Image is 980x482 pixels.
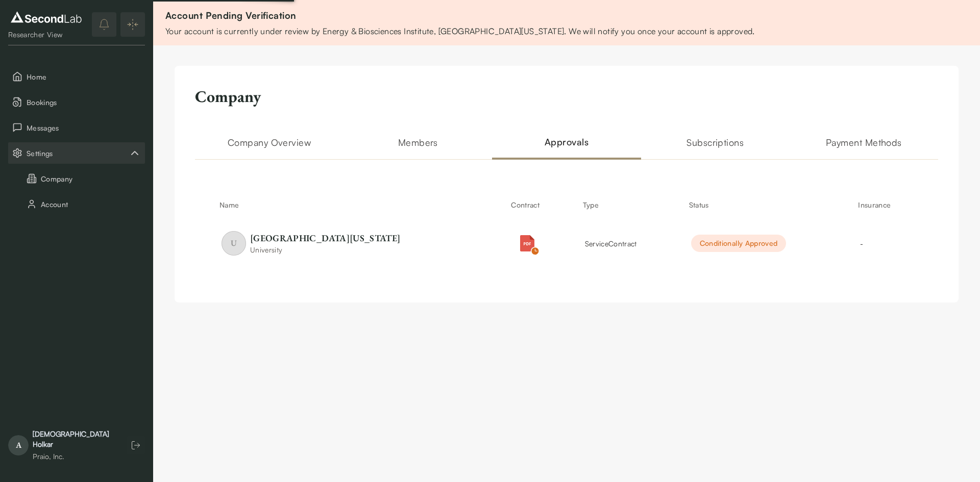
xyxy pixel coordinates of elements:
[27,97,141,108] span: Bookings
[850,192,922,217] th: Insurance
[8,168,145,189] button: Company
[8,91,145,113] button: Bookings
[27,71,141,82] span: Home
[222,231,493,256] a: item University of California, Berkeley
[211,192,503,217] th: Name
[8,117,145,138] button: Messages
[222,231,246,256] span: U
[165,8,755,23] div: Account Pending Verification
[195,135,344,160] h2: Company Overview
[8,142,145,164] div: Settings sub items
[8,193,145,215] button: Account
[530,246,540,256] img: Check icon for pdf
[8,142,145,164] button: Settings
[8,66,145,87] button: Home
[27,148,129,159] span: Settings
[27,122,141,133] span: Messages
[503,192,574,217] th: Contract
[8,30,84,40] div: Researcher View
[165,25,755,37] div: Your account is currently under review by Energy & Biosciences Institute, [GEOGRAPHIC_DATA][US_ST...
[250,232,400,244] div: [GEOGRAPHIC_DATA][US_STATE]
[120,12,145,37] button: Expand/Collapse sidebar
[195,86,261,107] h2: Company
[519,235,535,251] img: Attachment icon for pdf
[344,135,492,160] h2: Members
[641,135,790,160] h2: Subscriptions
[790,135,938,160] h2: Payment Methods
[250,244,400,255] div: University
[92,12,116,37] button: notifications
[513,229,542,258] button: Attachment icon for pdfCheck icon for pdf
[681,192,850,217] th: Status
[585,239,637,248] span: service Contract
[492,135,641,160] h2: Approvals
[8,9,84,26] img: logo
[575,192,681,217] th: Type
[691,235,787,252] div: Conditionally Approved
[850,221,922,266] td: -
